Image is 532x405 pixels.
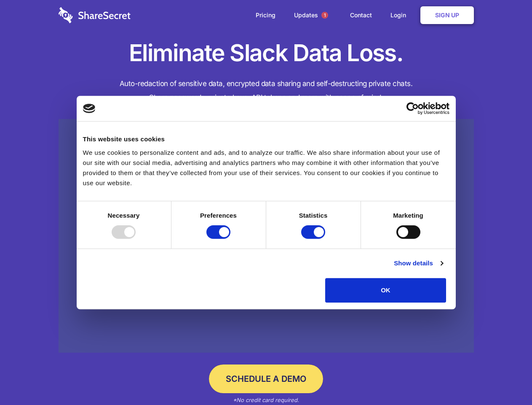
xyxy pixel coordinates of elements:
strong: Necessary [108,212,140,219]
h4: Auto-redaction of sensitive data, encrypted data sharing and self-destructing private chats. Shar... [59,77,474,105]
a: Usercentrics Cookiebot - opens in a new window [376,102,449,115]
div: We use cookies to personalize content and ads, and to analyze our traffic. We also share informat... [83,148,449,188]
a: Show details [394,258,443,268]
img: logo [83,104,96,113]
strong: Statistics [299,212,328,219]
h1: Eliminate Slack Data Loss. [59,38,474,68]
a: Pricing [247,2,284,28]
strong: Preferences [200,212,237,219]
img: logo-wordmark-white-trans-d4663122ce5f474addd5e946df7df03e33cb6a1c49d2221995e7729f52c070b2.svg [59,7,131,23]
a: Schedule a Demo [209,364,323,393]
a: Login [382,2,419,28]
button: OK [325,278,446,302]
a: Sign Up [420,6,474,24]
a: Contact [342,2,380,28]
a: Wistia video thumbnail [59,119,474,353]
span: 1 [321,12,328,19]
div: This website uses cookies [83,134,449,144]
strong: Marketing [393,212,423,219]
em: *No credit card required. [233,397,299,403]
